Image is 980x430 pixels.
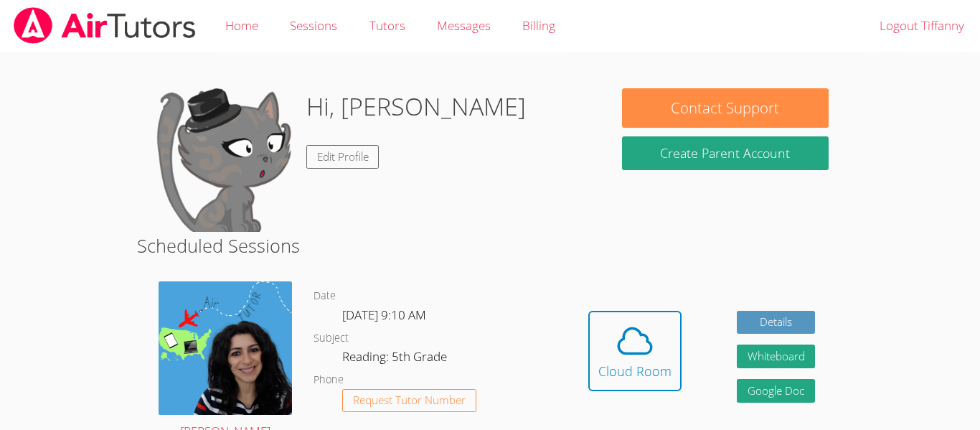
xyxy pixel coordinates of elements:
dt: Subject [314,329,349,347]
a: Details [737,311,816,335]
button: Create Parent Account [622,136,829,170]
dd: Reading: 5th Grade [342,347,450,371]
div: Cloud Room [598,361,672,381]
button: Whiteboard [737,345,816,368]
img: airtutors_banner-c4298cdbf04f3fff15de1276eac7730deb9818008684d7c2e4769d2f7ddbe033.png [12,7,197,44]
button: Request Tutor Number [342,389,476,413]
dt: Date [314,287,336,305]
dt: Phone [314,371,344,389]
a: Edit Profile [306,145,380,169]
span: Request Tutor Number [353,395,466,406]
span: [DATE] 9:10 AM [342,307,426,323]
img: default.png [151,88,295,232]
button: Contact Support [622,88,829,128]
button: Cloud Room [588,311,682,391]
h1: Hi, [PERSON_NAME] [306,88,526,125]
span: Messages [437,17,491,34]
a: Google Doc [737,379,816,403]
h2: Scheduled Sessions [137,232,843,259]
img: air%20tutor%20avatar.png [159,281,292,415]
